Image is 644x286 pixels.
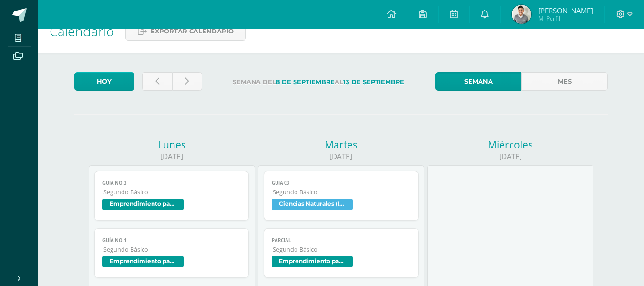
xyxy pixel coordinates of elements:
a: Hoy [74,72,134,91]
a: Exportar calendario [125,22,246,41]
span: PARCIAL [272,237,410,244]
span: Calendario [50,22,114,40]
a: Semana [435,72,521,91]
span: Segundo Básico [103,188,241,196]
span: Exportar calendario [151,22,234,40]
a: PARCIALSegundo BásicoEmprendimiento para la Productividad [264,228,419,278]
a: GUÍA NO.1Segundo BásicoEmprendimiento para la Productividad [94,228,249,278]
div: Miércoles [427,138,593,151]
span: Emprendimiento para la Productividad [102,256,184,267]
span: Ciencias Naturales (Introducción a la Química) [272,199,353,210]
span: GUÍA NO.3 [102,180,241,186]
span: Segundo Básico [103,245,241,254]
a: Guia 03Segundo BásicoCiencias Naturales (Introducción a la Química) [264,171,419,221]
span: Segundo Básico [273,245,410,254]
span: Mi Perfil [538,14,593,22]
div: [DATE] [258,151,424,161]
img: 2b123f8bfdc752be0a6e1555ca5ba63f.png [512,5,531,24]
a: GUÍA NO.3Segundo BásicoEmprendimiento para la Productividad [94,171,249,221]
div: Lunes [89,138,255,151]
strong: 8 de Septiembre [276,78,335,85]
span: Segundo Básico [273,188,410,196]
div: [DATE] [427,151,593,161]
div: [DATE] [89,151,255,161]
span: [PERSON_NAME] [538,6,593,15]
span: Emprendimiento para la Productividad [272,256,353,267]
a: Mes [521,72,608,91]
span: GUÍA NO.1 [102,237,241,244]
div: Martes [258,138,424,151]
span: Guia 03 [272,180,410,186]
span: Emprendimiento para la Productividad [102,199,184,210]
label: Semana del al [210,72,428,92]
strong: 13 de Septiembre [343,78,404,85]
